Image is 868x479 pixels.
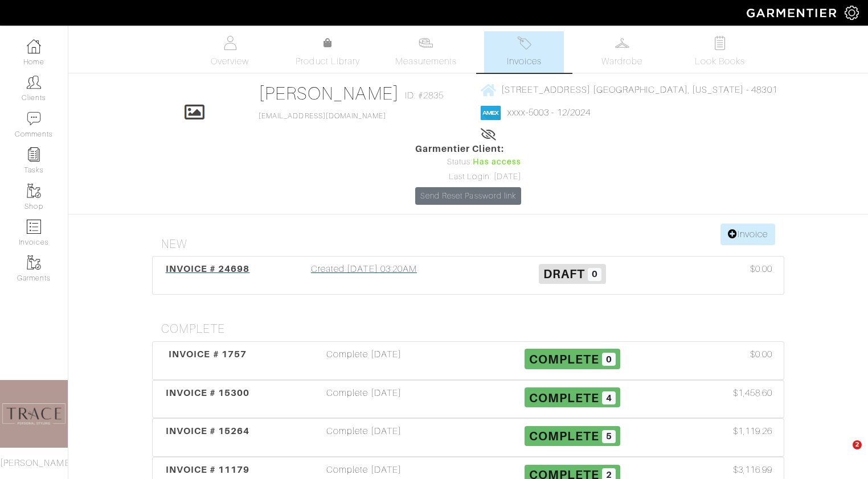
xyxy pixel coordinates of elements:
[529,390,599,404] span: Complete
[680,31,760,73] a: Look Books
[415,171,521,183] div: Last Login: [DATE]
[260,424,468,451] div: Complete [DATE]
[395,55,457,68] span: Measurements
[602,430,616,444] span: 5
[601,55,642,68] span: Wardrobe
[484,31,564,73] a: Invoices
[27,147,41,162] img: reminder-icon-8004d30b9f0a5d33ae49ab947aed9ed385cf756f9e5892f1edd6e32f2345188e.png
[529,429,599,443] span: Complete
[733,463,772,477] span: $3,116.99
[415,156,521,168] div: Status:
[845,6,859,20] img: gear-icon-white-bd11855cb880d31180b6d7d6211b90ccbf57a29d726f0c71d8c61bd08dd39cc2.png
[529,352,599,366] span: Complete
[27,75,41,89] img: clients-icon-6bae9207a08558b7cb47a8932f037763ab4055f8c8b6bfacd5dc20c3e0201464.png
[152,341,784,380] a: INVOICE # 1757 Complete [DATE] Complete 0 $0.00
[161,237,784,251] h4: New
[415,187,521,205] a: Send Reset Password link
[190,31,270,73] a: Overview
[415,142,521,156] span: Garmentier Client:
[517,36,531,50] img: orders-27d20c2124de7fd6de4e0e44c1d41de31381a507db9b33961299e4e07d508b8c.svg
[152,418,784,457] a: INVOICE # 15264 Complete [DATE] Complete 5 $1,119.26
[720,224,775,245] a: Invoice
[602,391,616,405] span: 4
[288,36,368,68] a: Product Library
[750,262,772,276] span: $0.00
[166,263,250,274] span: INVOICE # 24698
[741,3,845,23] img: garmentier-logo-header-white-b43fb05a5012e4ada735d5af1a66efaba907eab6374d6393d1fbf88cb4ef424d.png
[169,349,247,360] span: INVOICE # 1757
[260,386,468,412] div: Complete [DATE]
[27,39,41,53] img: dashboard-icon-dbcd8f5a0b271acd01030246c82b418ddd0df26cd7fceb0bd07c9910d44c42f6.png
[166,426,250,436] span: INVOICE # 15264
[733,386,772,400] span: $1,458.60
[296,55,360,68] span: Product Library
[27,220,41,234] img: orders-icon-0abe47150d42831381b5fb84f609e132dff9fe21cb692f30cb5eec754e2cba89.png
[829,440,857,468] iframe: Intercom live chat
[481,106,501,120] img: american_express-1200034d2e149cdf2cc7894a33a747db654cf6f8355cb502592f1d228b2ac700.png
[260,348,468,374] div: Complete [DATE]
[152,256,784,295] a: INVOICE # 24698 Created [DATE] 03:20AM Draft 0 $0.00
[405,89,444,102] span: ID: #2835
[602,353,616,366] span: 0
[501,85,777,95] span: [STREET_ADDRESS] [GEOGRAPHIC_DATA], [US_STATE] - 48301
[750,348,772,361] span: $0.00
[853,440,862,449] span: 2
[27,255,41,270] img: garments-icon-b7da505a4dc4fd61783c78ac3ca0ef83fa9d6f193b1c9dc38574b1d14d53ca28.png
[259,83,399,104] a: [PERSON_NAME]
[27,112,41,126] img: comment-icon-a0a6a9ef722e966f86d9cbdc48e553b5cf19dbc54f86b18d962a5391bc8f6eb6.png
[507,108,591,118] a: xxxx-5003 - 12/2024
[223,36,237,50] img: basicinfo-40fd8af6dae0f16599ec9e87c0ef1c0a1fdea2edbe929e3d69a839185d80c458.svg
[582,31,662,73] a: Wardrobe
[507,55,542,68] span: Invoices
[588,268,601,282] span: 0
[473,156,522,168] span: Has access
[695,55,746,68] span: Look Books
[211,55,249,68] span: Overview
[713,36,727,50] img: todo-9ac3debb85659649dc8f770b8b6100bb5dab4b48dedcbae339e5042a72dfd3cc.svg
[166,387,250,398] span: INVOICE # 15300
[419,36,433,50] img: measurements-466bbee1fd09ba9460f595b01e5d73f9e2bff037440d3c8f018324cb6cdf7a4a.svg
[733,424,772,438] span: $1,119.26
[386,31,466,73] a: Measurements
[161,322,784,336] h4: Complete
[259,112,386,120] a: [EMAIL_ADDRESS][DOMAIN_NAME]
[260,262,468,288] div: Created [DATE] 03:20AM
[481,82,777,97] a: [STREET_ADDRESS] [GEOGRAPHIC_DATA], [US_STATE] - 48301
[27,184,41,198] img: garments-icon-b7da505a4dc4fd61783c78ac3ca0ef83fa9d6f193b1c9dc38574b1d14d53ca28.png
[615,36,629,50] img: wardrobe-487a4870c1b7c33e795ec22d11cfc2ed9d08956e64fb3008fe2437562e282088.svg
[166,464,250,475] span: INVOICE # 11179
[543,267,585,281] span: Draft
[152,380,784,419] a: INVOICE # 15300 Complete [DATE] Complete 4 $1,458.60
